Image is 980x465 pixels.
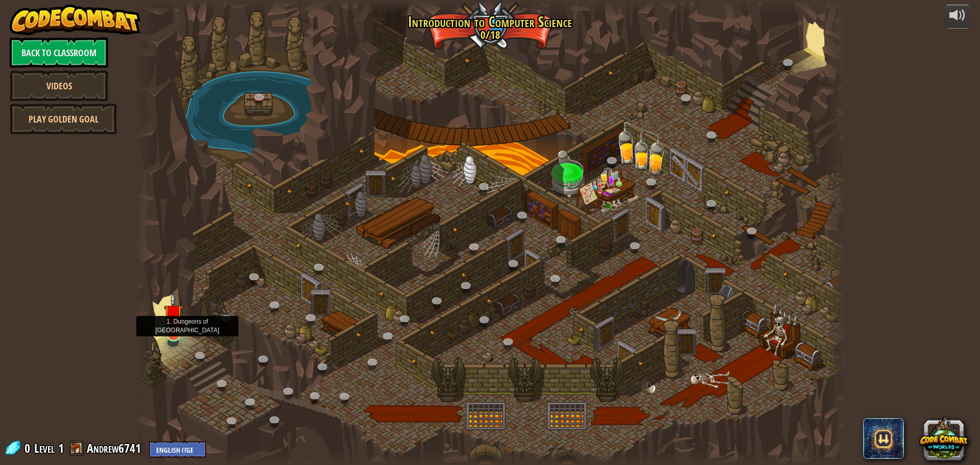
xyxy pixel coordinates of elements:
span: 1 [58,440,64,456]
button: Adjust volume [945,5,970,29]
span: Level [34,440,55,457]
span: 0 [24,440,33,456]
a: Play Golden Goal [10,104,117,134]
img: CodeCombat - Learn how to code by playing a game [10,5,140,35]
a: Back to Classroom [10,37,108,68]
img: level-banner-unstarted.png [164,292,183,335]
a: Videos [10,70,108,101]
a: Andrew6741 [87,440,144,456]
